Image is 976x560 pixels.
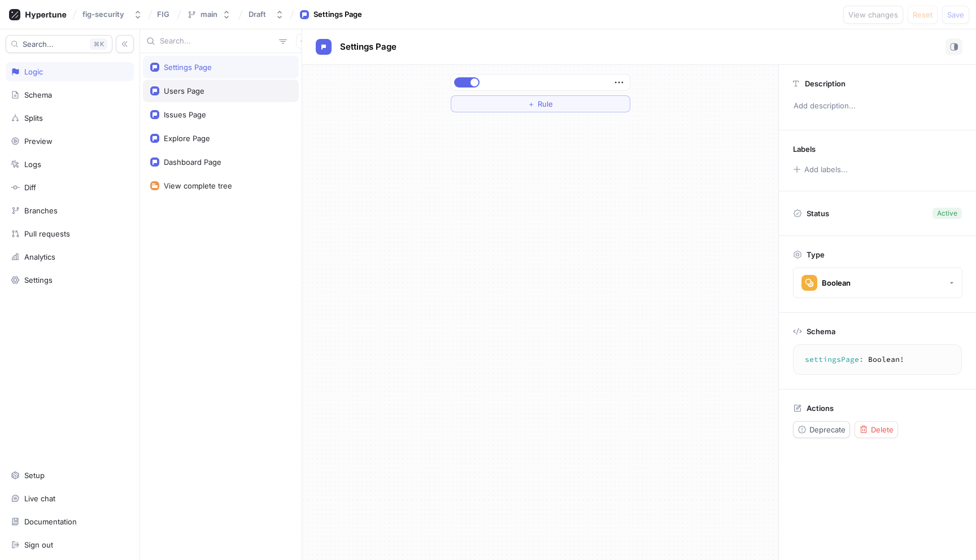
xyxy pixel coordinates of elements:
span: Reset [913,11,933,18]
div: Branches [24,206,58,215]
div: Schema [24,90,52,99]
div: Documentation [24,517,77,526]
div: Active [937,208,957,218]
span: Save [947,11,964,18]
p: Description [805,79,846,88]
button: Boolean [793,268,962,298]
div: Diff [24,183,36,192]
span: Settings Page [340,42,396,51]
button: Add labels... [789,162,851,177]
span: Search... [23,41,54,47]
button: Save [942,6,969,24]
span: Delete [871,426,894,433]
button: Search...K [6,35,112,53]
button: main [182,5,236,24]
div: Sign out [24,540,53,549]
div: Dashboard Page [164,158,221,167]
div: main [201,10,217,19]
p: Type [807,250,825,259]
div: Issues Page [164,110,206,119]
p: Actions [807,404,834,413]
a: Documentation [6,512,134,531]
button: fig-security [78,5,147,24]
button: Delete [855,421,898,438]
button: Reset [908,6,938,24]
div: Preview [24,137,53,146]
div: Analytics [24,252,55,261]
textarea: settingsPage: Boolean! [798,349,957,370]
button: Draft [244,5,289,24]
button: ＋Rule [451,95,630,112]
div: Users Page [164,86,204,95]
div: Settings [24,275,53,285]
p: Add description... [788,97,966,116]
div: Settings Page [313,9,362,20]
p: Schema [807,327,835,336]
div: Draft [249,10,266,19]
button: View changes [843,6,903,24]
span: Deprecate [809,426,846,433]
div: View complete tree [164,181,232,190]
div: Boolean [822,278,851,288]
div: Setup [24,471,45,480]
p: Status [807,205,829,221]
div: Settings Page [164,63,212,72]
button: Deprecate [793,421,850,438]
span: FIG [157,10,169,18]
div: Logic [24,67,43,76]
input: Search... [160,36,274,47]
div: Explore Page [164,134,210,143]
div: Pull requests [24,229,70,238]
span: View changes [848,11,898,18]
div: fig-security [82,10,124,19]
div: Splits [24,113,43,123]
div: Live chat [24,494,55,503]
div: Logs [24,160,41,169]
span: ＋ [528,100,535,107]
p: Labels [793,145,816,154]
div: K [90,38,107,50]
span: Rule [538,100,553,107]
